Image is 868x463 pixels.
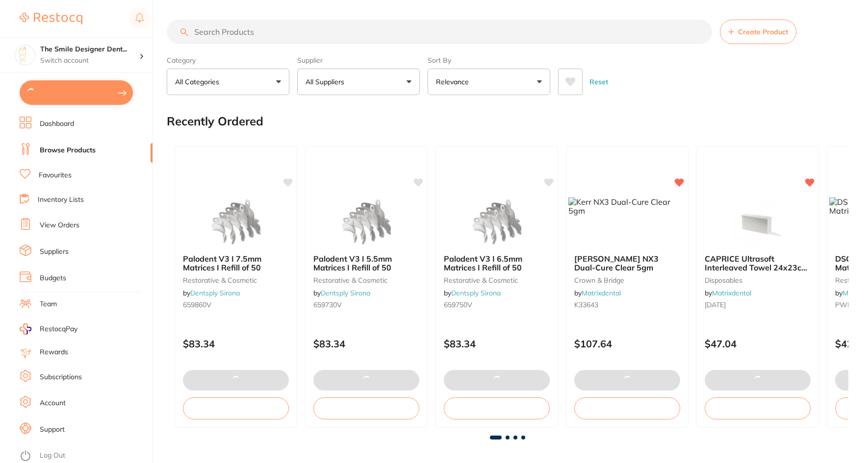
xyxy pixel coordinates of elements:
img: CAPRICE Ultrasoft Interleaved Towel 24x23cm (16 packs of 150) 2324CW [726,197,790,246]
a: Team [40,299,57,309]
span: RestocqPay [40,324,77,334]
a: Account [40,398,66,408]
a: Suppliers [40,247,69,257]
button: All Suppliers [297,69,420,95]
button: All Categories [167,69,289,95]
label: Category [167,56,289,65]
b: Palodent V3 I 6.5mm Matrices I Refill of 50 [444,254,550,272]
small: disposables [705,276,811,284]
img: Palodent V3 I 5.5mm Matrices I Refill of 50 [334,197,398,246]
b: Palodent V3 I 7.5mm Matrices I Refill of 50 [183,254,289,272]
p: All Suppliers [306,77,348,87]
small: [DATE] [705,301,811,309]
a: Matrixdental [582,289,621,297]
b: Kerr NX3 Dual-Cure Clear 5gm [574,254,680,272]
b: CAPRICE Ultrasoft Interleaved Towel 24x23cm (16 packs of 150) 2324CW [705,254,811,272]
img: Restocq Logo [20,13,82,24]
small: restorative & cosmetic [183,276,289,284]
label: Sort By [428,56,550,65]
small: restorative & cosmetic [444,276,550,284]
img: Palodent V3 I 6.5mm Matrices I Refill of 50 [465,197,529,246]
span: by [574,289,621,297]
p: $47.04 [705,338,811,349]
label: Supplier [297,56,420,65]
a: Subscriptions [40,372,82,382]
img: RestocqPay [20,323,31,335]
button: Reset [587,69,611,95]
img: Palodent V3 I 7.5mm Matrices I Refill of 50 [204,197,268,246]
h2: Recently Ordered [167,115,263,128]
a: Favourites [39,171,72,180]
a: RestocqPay [20,323,77,335]
small: crown & bridge [574,276,680,284]
a: Dentsply Sirona [190,289,240,297]
p: All Categories [175,77,223,87]
a: Restocq Logo [20,7,82,30]
a: Support [40,425,65,435]
a: Dashboard [40,119,74,129]
img: The Smile Designer Dental Studio [15,45,35,65]
span: by [705,289,751,297]
input: Search Products [167,20,712,44]
p: $107.64 [574,338,680,349]
a: Budgets [40,273,66,283]
img: Kerr NX3 Dual-Cure Clear 5gm [568,197,686,216]
small: K33643 [574,301,680,309]
span: Create Product [738,28,788,36]
button: Create Product [720,20,796,44]
small: 659860V [183,301,289,309]
small: 659730V [313,301,419,309]
p: Relevance [436,77,473,87]
p: Switch account [40,56,139,66]
a: Rewards [40,347,68,357]
h4: The Smile Designer Dental Studio [40,45,139,54]
a: View Orders [40,220,79,230]
a: Matrixdental [712,289,751,297]
p: $83.34 [183,338,289,349]
span: by [313,289,370,297]
a: Inventory Lists [38,195,84,205]
a: Dentsply Sirona [451,289,501,297]
p: $83.34 [444,338,550,349]
button: Relevance [428,69,550,95]
a: Dentsply Sirona [321,289,370,297]
a: Browse Products [40,146,96,155]
small: restorative & cosmetic [313,276,419,284]
a: Log Out [40,451,65,461]
span: by [183,289,240,297]
small: 659750V [444,301,550,309]
b: Palodent V3 I 5.5mm Matrices I Refill of 50 [313,254,419,272]
p: $83.34 [313,338,419,349]
span: by [444,289,501,297]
